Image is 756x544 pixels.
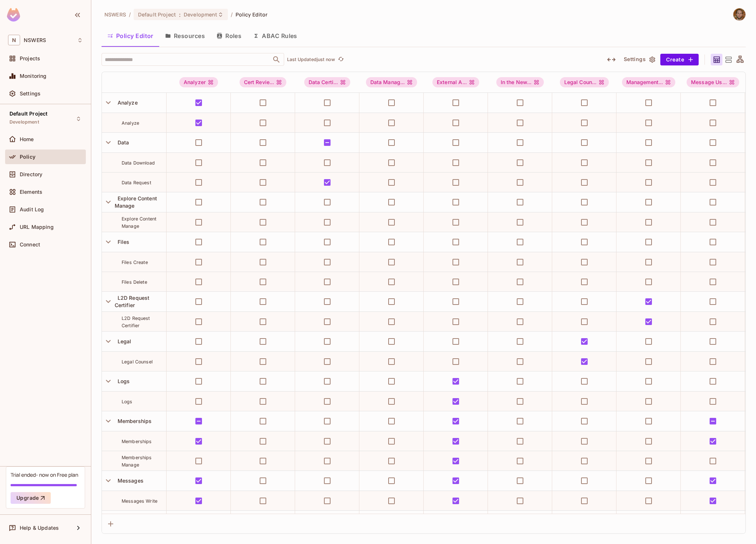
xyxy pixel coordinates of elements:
div: Analyzer [179,77,218,87]
span: Files Delete [122,279,147,285]
span: Workspace: NSWERS [24,37,46,43]
div: Legal Coun... [560,77,609,87]
span: External Administrator [432,77,479,87]
span: Memberships [122,439,152,444]
div: Message Us... [687,77,739,87]
span: Data Request [122,180,151,185]
span: Help & Updates [20,525,59,531]
div: Cert Revie... [240,77,287,87]
span: Default Project [9,111,47,117]
span: Files Create [122,260,148,265]
span: Analyze [115,99,138,106]
span: Messages [115,477,144,484]
span: Directory [20,171,42,177]
img: SReyMgAAAABJRU5ErkJggg== [7,8,20,22]
span: Default Project [138,11,176,18]
li: / [231,11,233,18]
div: Management... [622,77,676,87]
span: Data [115,139,129,146]
span: refresh [338,56,344,63]
button: Settings [621,54,657,65]
span: Data Manager [366,77,417,87]
span: Development [9,119,39,125]
span: Legal Counsel [122,359,153,364]
span: the active workspace [104,11,126,18]
span: Projects [20,56,40,61]
div: Data Certi... [304,77,351,87]
button: Roles [211,27,247,45]
span: Memberships Manage [122,455,152,468]
span: Files [115,239,130,245]
span: Policy Editor [236,11,268,18]
span: Legal Counsel [560,77,609,87]
span: Settings [20,91,41,97]
button: Resources [159,27,211,45]
span: Message User [687,77,739,87]
div: External A... [432,77,479,87]
span: Management Committee Data Request Approver [622,77,676,87]
span: N [8,35,20,45]
img: Branden Barber [733,8,745,20]
div: Trial ended- now on Free plan [11,471,78,478]
span: Logs [115,378,130,384]
span: Elements [20,189,42,195]
span: Messages Write [122,498,157,504]
div: Data Manag... [366,77,417,87]
span: Memberships [115,418,152,424]
span: : [179,12,181,18]
span: Logs [122,399,133,404]
div: In the New... [496,77,544,87]
span: L2D Request Certifier [115,295,150,308]
span: Click to refresh data [335,55,345,64]
p: Last Updated just now [287,57,335,63]
span: Analyze [122,120,139,126]
span: Cert Reviewer [240,77,287,87]
button: ABAC Rules [247,27,303,45]
li: / [129,11,131,18]
span: URL Mapping [20,224,54,230]
button: Policy Editor [102,27,159,45]
span: Policy [20,154,35,160]
span: Connect [20,242,40,248]
span: Explore Content Manage [122,216,156,229]
span: Home [20,136,34,142]
span: Data Certifier [304,77,351,87]
span: Development [184,11,217,18]
span: L2D Request Certifier [122,316,150,328]
button: Create [660,54,699,65]
span: In the News [496,77,544,87]
span: Legal [115,338,131,344]
button: refresh [336,55,345,64]
span: Monitoring [20,73,47,79]
span: Explore Content Manage [115,195,157,209]
span: Audit Log [20,207,44,212]
button: Upgrade [11,492,51,504]
button: Open [271,54,282,65]
span: Data Download [122,160,155,166]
